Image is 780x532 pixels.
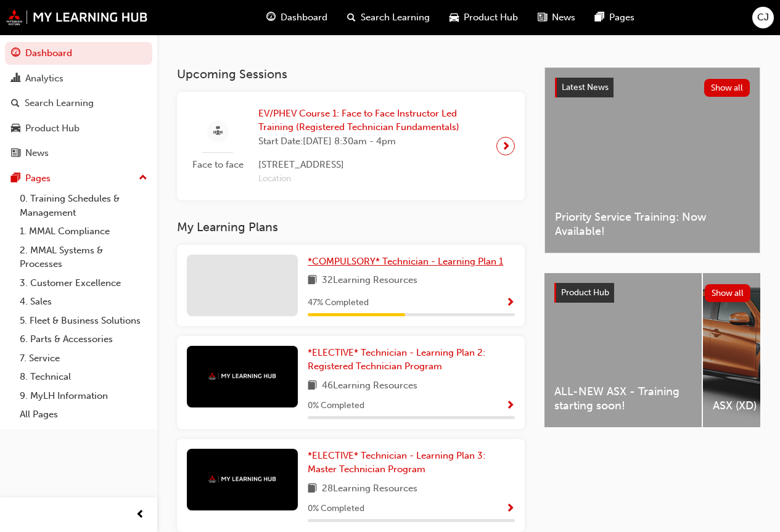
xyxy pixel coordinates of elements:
[187,158,248,172] span: Face to face
[15,222,152,241] a: 1. MMAL Compliance
[25,121,80,136] div: Product Hub
[308,399,364,413] span: 0 % Completed
[704,79,750,97] button: Show all
[506,295,515,311] button: Show Progress
[15,292,152,311] a: 4. Sales
[308,347,485,372] span: *ELECTIVE* Technician - Learning Plan 2: Registered Technician Program
[15,349,152,368] a: 7. Service
[15,241,152,274] a: 2. MMAL Systems & Processes
[308,502,364,516] span: 0 % Completed
[25,72,64,86] div: Analytics
[450,10,459,25] span: car-icon
[5,167,152,190] button: Pages
[308,481,317,497] span: book-icon
[308,379,317,394] span: book-icon
[308,255,508,269] a: *COMPULSORY* Technician - Learning Plan 1
[705,284,751,302] button: Show all
[555,210,750,238] span: Priority Service Training: Now Available!
[337,5,440,30] a: search-iconSearch Learning
[464,10,518,25] span: Product Hub
[11,73,20,84] span: chart-icon
[11,48,20,59] span: guage-icon
[554,385,692,412] span: ALL-NEW ASX - Training starting soon!
[139,170,147,186] span: up-icon
[308,450,485,475] span: *ELECTIVE* Technician - Learning Plan 3: Master Technician Program
[25,96,94,110] div: Search Learning
[5,67,152,90] a: Analytics
[440,5,528,30] a: car-iconProduct Hub
[5,42,152,65] a: Dashboard
[361,10,430,25] span: Search Learning
[528,5,585,30] a: news-iconNews
[322,273,417,289] span: 32 Learning Resources
[555,78,750,97] a: Latest NewsShow all
[308,449,515,477] a: *ELECTIVE* Technician - Learning Plan 3: Master Technician Program
[561,287,609,298] span: Product Hub
[258,172,486,186] span: Location
[11,173,20,184] span: pages-icon
[322,379,417,394] span: 46 Learning Resources
[15,274,152,293] a: 3. Customer Excellence
[15,405,152,424] a: All Pages
[5,117,152,140] a: Product Hub
[136,507,145,523] span: prev-icon
[506,398,515,414] button: Show Progress
[15,367,152,387] a: 8. Technical
[11,148,20,159] span: news-icon
[308,346,515,374] a: *ELECTIVE* Technician - Learning Plan 2: Registered Technician Program
[757,10,769,25] span: CJ
[506,501,515,517] button: Show Progress
[6,9,148,25] img: mmal
[308,273,317,289] span: book-icon
[266,10,276,25] span: guage-icon
[25,146,49,160] div: News
[585,5,644,30] a: pages-iconPages
[15,189,152,222] a: 0. Training Schedules & Management
[554,283,750,303] a: Product HubShow all
[208,372,276,380] img: mmal
[258,158,486,172] span: [STREET_ADDRESS]
[177,67,525,81] h3: Upcoming Sessions
[347,10,356,25] span: search-icon
[5,92,152,115] a: Search Learning
[595,10,604,25] span: pages-icon
[15,330,152,349] a: 6. Parts & Accessories
[25,171,51,186] div: Pages
[187,102,515,191] a: Face to faceEV/PHEV Course 1: Face to Face Instructor Led Training (Registered Technician Fundame...
[258,107,486,134] span: EV/PHEV Course 1: Face to Face Instructor Led Training (Registered Technician Fundamentals)
[544,273,702,427] a: ALL-NEW ASX - Training starting soon!
[11,98,20,109] span: search-icon
[15,311,152,330] a: 5. Fleet & Business Solutions
[552,10,575,25] span: News
[752,7,774,28] button: CJ
[5,142,152,165] a: News
[15,387,152,406] a: 9. MyLH Information
[501,137,511,155] span: next-icon
[208,475,276,483] img: mmal
[177,220,525,234] h3: My Learning Plans
[258,134,486,149] span: Start Date: [DATE] 8:30am - 4pm
[281,10,327,25] span: Dashboard
[506,298,515,309] span: Show Progress
[322,481,417,497] span: 28 Learning Resources
[308,256,503,267] span: *COMPULSORY* Technician - Learning Plan 1
[213,124,223,139] span: sessionType_FACE_TO_FACE-icon
[308,296,369,310] span: 47 % Completed
[544,67,760,253] a: Latest NewsShow allPriority Service Training: Now Available!
[562,82,609,92] span: Latest News
[5,39,152,167] button: DashboardAnalyticsSearch LearningProduct HubNews
[506,504,515,515] span: Show Progress
[506,401,515,412] span: Show Progress
[538,10,547,25] span: news-icon
[257,5,337,30] a: guage-iconDashboard
[609,10,634,25] span: Pages
[11,123,20,134] span: car-icon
